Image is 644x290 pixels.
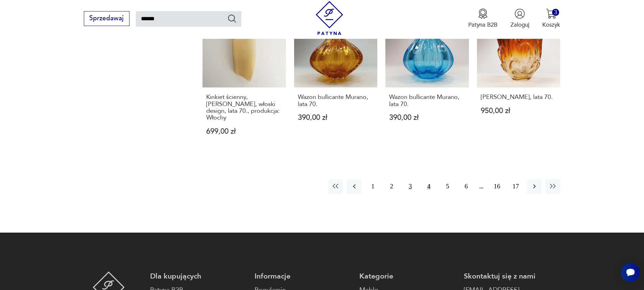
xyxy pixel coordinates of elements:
button: 4 [422,179,436,194]
img: Ikona medalu [478,8,488,19]
a: Sprzedawaj [84,16,129,22]
p: 950,00 zł [481,107,557,114]
a: Wazon bullicante Murano, lata 70.Wazon bullicante Murano, lata 70.390,00 zł [294,4,378,151]
button: Szukaj [227,14,237,23]
img: Ikona koszyka [546,8,556,19]
h3: Wazon bullicante Murano, lata 70. [389,94,465,108]
a: Kinkiet ścienny, szkło Murano, włoski design, lata 70., produkcja: WłochyKinkiet ścienny, [PERSON... [202,4,286,151]
button: 2 [384,179,399,194]
p: 390,00 zł [298,114,374,121]
p: Koszyk [542,21,560,29]
button: 6 [459,179,473,194]
h3: Wazon bullicante Murano, lata 70. [298,94,374,108]
button: 3Koszyk [542,8,560,29]
div: 3 [552,9,559,16]
a: Wazon bullicante Murano, lata 70.Wazon bullicante Murano, lata 70.390,00 zł [385,4,469,151]
button: Zaloguj [510,8,529,29]
p: Informacje [255,271,351,281]
button: Patyna B2B [468,8,498,29]
img: Patyna - sklep z meblami i dekoracjami vintage [312,1,347,35]
p: Skontaktuj się z nami [464,271,560,281]
p: Zaloguj [510,21,529,29]
button: 3 [403,179,418,194]
button: 17 [508,179,523,194]
h3: [PERSON_NAME], lata 70. [481,94,557,101]
p: Dla kupujących [150,271,246,281]
p: 699,00 zł [206,128,282,135]
p: 390,00 zł [389,114,465,121]
img: Ikonka użytkownika [515,8,525,19]
button: Sprzedawaj [84,11,129,26]
p: Kategorie [359,271,456,281]
a: Wazon Murano, lata 70.[PERSON_NAME], lata 70.950,00 zł [477,4,560,151]
a: Ikona medaluPatyna B2B [468,8,498,29]
p: Patyna B2B [468,21,498,29]
button: 1 [365,179,380,194]
iframe: Smartsupp widget button [621,263,640,282]
button: 5 [440,179,455,194]
button: 16 [490,179,504,194]
h3: Kinkiet ścienny, [PERSON_NAME], włoski design, lata 70., produkcja: Włochy [206,94,282,122]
